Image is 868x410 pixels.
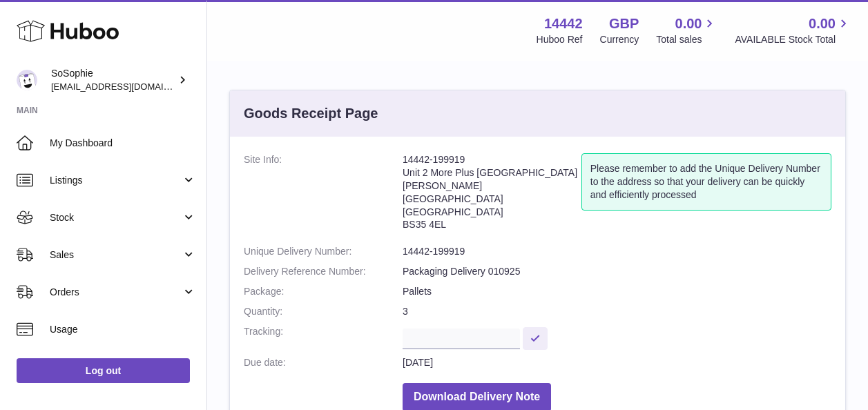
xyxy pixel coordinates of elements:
div: Currency [600,33,639,46]
address: 14442-199919 Unit 2 More Plus [GEOGRAPHIC_DATA] [PERSON_NAME][GEOGRAPHIC_DATA] [GEOGRAPHIC_DATA] ... [403,153,581,238]
span: My Dashboard [50,137,196,150]
span: [EMAIL_ADDRESS][DOMAIN_NAME] [51,81,203,92]
dt: Due date: [244,356,403,369]
dd: Packaging Delivery 010925 [403,265,831,278]
dt: Quantity: [244,305,403,318]
div: Huboo Ref [537,33,583,46]
a: Log out [17,358,190,383]
h3: Goods Receipt Page [244,104,378,123]
dd: [DATE] [403,356,831,369]
dd: 3 [403,305,831,318]
div: SoSophie [51,67,175,93]
dt: Package: [244,285,403,298]
span: Usage [50,323,196,336]
span: Stock [50,211,182,224]
span: Sales [50,248,182,262]
div: Please remember to add the Unique Delivery Number to the address so that your delivery can be qui... [581,153,831,211]
img: internalAdmin-14442@internal.huboo.com [17,70,37,90]
dt: Site Info: [244,153,403,238]
dt: Unique Delivery Number: [244,245,403,258]
span: Orders [50,286,182,299]
dt: Delivery Reference Number: [244,265,403,278]
dd: 14442-199919 [403,245,831,258]
dt: Tracking: [244,325,403,349]
dd: Pallets [403,285,831,298]
span: AVAILABLE Stock Total [735,33,851,46]
strong: GBP [609,14,639,33]
span: Listings [50,174,182,187]
strong: 14442 [544,14,583,33]
a: 0.00 AVAILABLE Stock Total [735,14,851,46]
span: 0.00 [675,14,702,33]
span: 0.00 [809,14,836,33]
a: 0.00 Total sales [656,14,717,46]
span: Total sales [656,33,717,46]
